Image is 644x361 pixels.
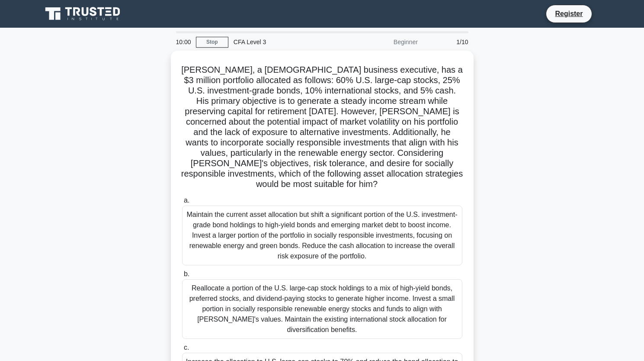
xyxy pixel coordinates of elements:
[171,33,196,51] div: 10:00
[181,64,463,190] h5: [PERSON_NAME], a [DEMOGRAPHIC_DATA] business executive, has a $3 million portfolio allocated as f...
[182,279,462,339] div: Reallocate a portion of the U.S. large-cap stock holdings to a mix of high-yield bonds, preferred...
[228,33,347,51] div: CFA Level 3
[184,197,189,204] span: a.
[182,206,462,265] div: Maintain the current asset allocation but shift a significant portion of the U.S. investment-grad...
[184,270,189,277] span: b.
[196,37,228,48] a: Stop
[423,33,474,51] div: 1/10
[550,8,588,19] a: Register
[347,33,423,51] div: Beginner
[184,344,189,351] span: c.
